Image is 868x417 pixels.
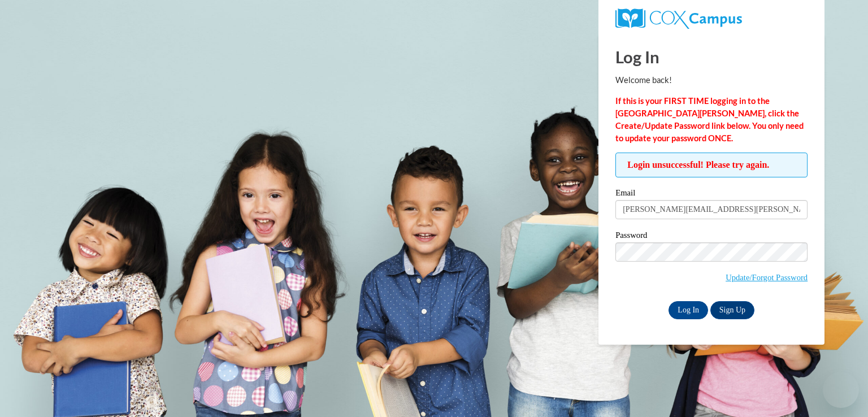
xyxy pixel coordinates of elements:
h1: Log In [615,45,808,68]
iframe: Button to launch messaging window [823,372,859,408]
a: COX Campus [615,8,808,29]
p: Welcome back! [615,74,808,86]
label: Password [615,231,808,242]
strong: If this is your FIRST TIME logging in to the [GEOGRAPHIC_DATA][PERSON_NAME], click the Create/Upd... [615,96,804,143]
a: Update/Forgot Password [726,273,808,282]
span: Login unsuccessful! Please try again. [615,153,808,177]
a: Sign Up [710,301,754,319]
img: COX Campus [615,8,742,29]
input: Log In [669,301,708,319]
label: Email [615,189,808,200]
